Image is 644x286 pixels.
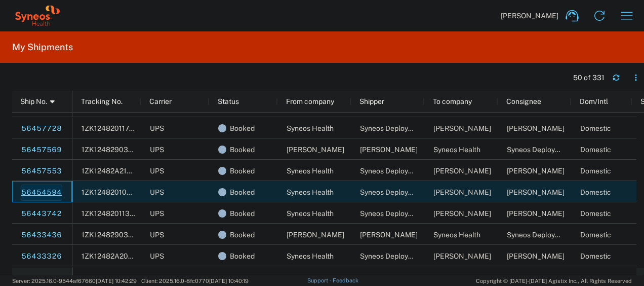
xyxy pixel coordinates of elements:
span: UPS [150,188,164,196]
a: 56457553 [21,163,62,180]
span: Carrier [149,97,172,105]
span: To company [433,97,472,105]
span: UPS [150,146,164,154]
div: 50 of 331 [573,73,605,82]
span: Ship No. [20,97,47,105]
span: Syneos Deployments [360,188,428,196]
span: Booked [230,182,255,203]
span: 1ZK124820113740644 [82,209,156,218]
span: Syneos Health [287,124,334,132]
span: Booked [230,203,255,224]
span: UPS [150,209,164,218]
span: Syneos Deployments [360,167,428,175]
span: Syneos Health [287,167,334,175]
span: Server: 2025.16.0-9544af67660 [12,278,137,284]
span: From company [286,97,334,105]
a: 56433436 [21,227,62,243]
span: Tracking No. [81,97,123,105]
span: Syneos Health [433,146,480,154]
span: Booked [230,224,255,245]
span: UPS [150,167,164,175]
span: Tom Dominy [507,252,565,260]
span: Syneos Health [433,231,480,239]
span: 1ZK124829032459425 [82,146,159,154]
span: Consignee [506,97,541,105]
span: Booked [230,245,255,267]
span: Copyright © [DATE]-[DATE] Agistix Inc., All Rights Reserved [476,276,632,285]
span: Syneos Deployments [360,209,428,218]
span: Shawnna Stezzi [507,124,565,132]
span: Tyra McCullough [507,167,565,175]
span: Tom Dominy [433,252,491,260]
span: [PERSON_NAME] [501,11,558,20]
a: Feedback [333,277,358,283]
a: 56457728 [21,121,62,137]
span: Status [218,97,239,105]
span: Tyra McCullough [287,146,344,154]
span: Shipper [359,97,384,105]
span: Tom Dominy [360,231,418,239]
span: Syneos Deployments [360,252,428,260]
span: Booked [230,118,255,139]
span: UPS [150,252,164,260]
span: [DATE] 10:42:29 [96,278,137,284]
span: Shawnna Stezzi [433,124,491,132]
a: 56454594 [21,185,62,201]
span: Booked [230,160,255,182]
span: Domestic [580,231,611,239]
span: Syneos Deployments [507,231,575,239]
span: Dom/Intl [580,97,608,105]
span: Tom Dominy [287,231,344,239]
span: Domestic [580,188,611,196]
span: Domestic [580,146,611,154]
span: Syneos Health [287,209,334,218]
span: 1ZK124820117139065 [82,124,155,132]
span: Client: 2025.16.0-8fc0770 [141,278,249,284]
span: Steven Pereira [433,188,491,196]
span: Tyra McCullough [360,146,418,154]
span: Domestic [580,124,611,132]
span: 1ZK12482A218881257 [82,167,156,175]
span: Hanasia Booker [507,209,565,218]
span: Booked [230,139,255,160]
a: 56443742 [21,206,62,222]
span: Syneos Health [287,188,334,196]
span: Steven Pereira [507,188,565,196]
span: 1ZK124820108700741 [82,188,156,196]
span: Domestic [580,209,611,218]
span: Syneos Deployments [507,146,575,154]
a: Support [307,277,333,283]
h2: My Shipments [12,41,73,53]
span: UPS [150,124,164,132]
span: Domestic [580,252,611,260]
span: UPS [150,231,164,239]
span: [DATE] 10:40:19 [209,278,249,284]
span: Syneos Health [287,252,334,260]
span: Hanasia Booker [433,209,491,218]
span: Tyra McCullough [433,167,491,175]
a: 56433326 [21,248,62,265]
span: 1ZK12482A206053236 [82,252,159,260]
span: 1ZK124829039678417 [82,231,157,239]
span: Syneos Deployments [360,124,428,132]
span: Domestic [580,167,611,175]
a: 56457569 [21,142,62,158]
